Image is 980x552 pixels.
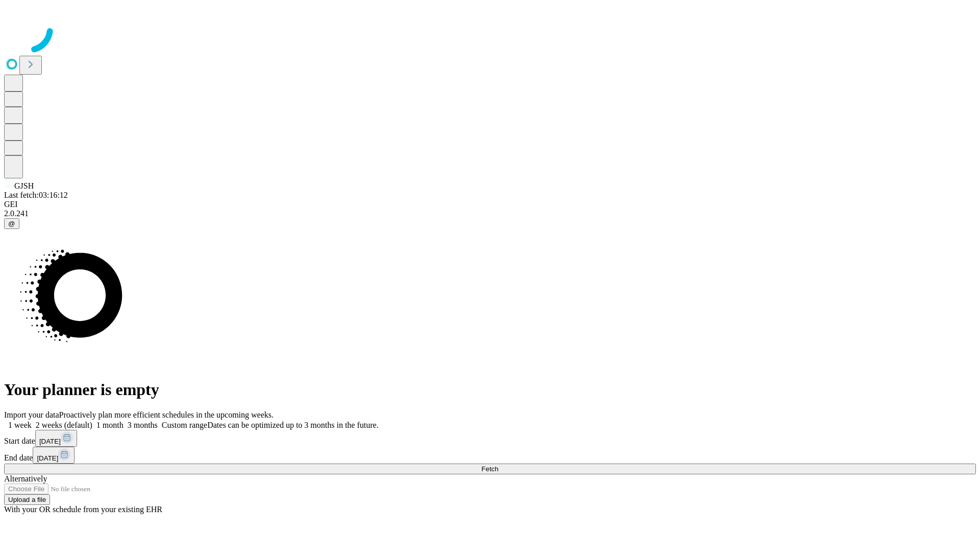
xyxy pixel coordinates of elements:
[8,421,32,429] span: 1 week
[4,430,976,447] div: Start date
[35,430,77,447] button: [DATE]
[162,421,207,429] span: Custom range
[14,181,34,190] span: GJSH
[4,209,976,218] div: 2.0.241
[59,410,274,419] span: Proactively plan more efficient schedules in the upcoming weeks.
[33,447,75,464] button: [DATE]
[8,220,15,227] span: @
[4,494,50,505] button: Upload a file
[4,410,59,419] span: Import your data
[4,380,976,399] h1: Your planner is empty
[4,464,976,474] button: Fetch
[4,191,68,199] span: Last fetch: 03:16:12
[207,421,378,429] span: Dates can be optimized up to 3 months in the future.
[4,218,19,229] button: @
[96,421,124,429] span: 1 month
[128,421,158,429] span: 3 months
[481,465,498,473] span: Fetch
[36,421,92,429] span: 2 weeks (default)
[4,474,47,483] span: Alternatively
[4,505,162,514] span: With your OR schedule from your existing EHR
[4,447,976,464] div: End date
[4,200,976,209] div: GEI
[39,438,61,445] span: [DATE]
[37,454,58,462] span: [DATE]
